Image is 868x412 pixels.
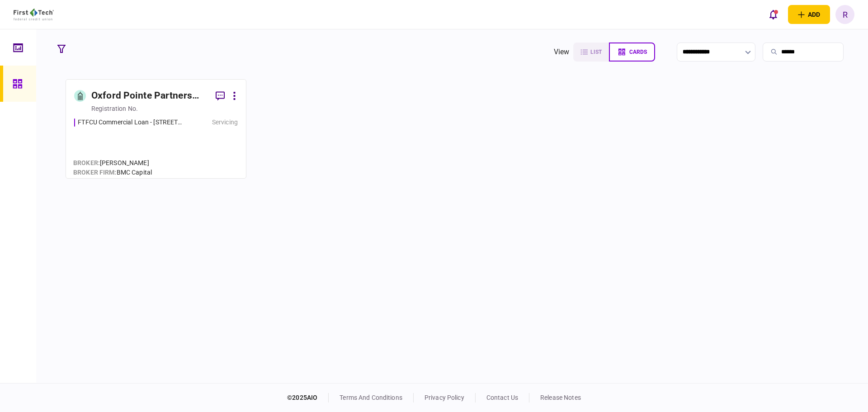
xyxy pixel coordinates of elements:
[609,43,655,62] button: cards
[73,169,117,176] span: broker firm :
[540,394,581,401] a: release notes
[91,104,138,113] div: registration no.
[78,118,184,127] div: FTFCU Commercial Loan - 804 Dr Martin Luther King Jr Drive
[764,5,783,24] button: open notifications list
[66,79,246,179] a: Oxford Pointe Partners Ltd.registration no.FTFCU Commercial Loan - 804 Dr Martin Luther King Jr D...
[73,159,100,166] span: Broker :
[629,49,647,55] span: cards
[573,43,609,62] button: list
[73,158,152,168] div: [PERSON_NAME]
[73,168,152,177] div: BMC Capital
[340,394,402,401] a: terms and conditions
[425,394,464,401] a: privacy policy
[486,394,518,401] a: contact us
[91,89,208,103] div: Oxford Pointe Partners Ltd.
[287,393,329,403] div: © 2025 AIO
[590,49,602,55] span: list
[212,118,238,127] div: Servicing
[788,5,830,24] button: open adding identity options
[14,9,54,20] img: client company logo
[835,5,854,24] button: R
[554,47,570,57] div: view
